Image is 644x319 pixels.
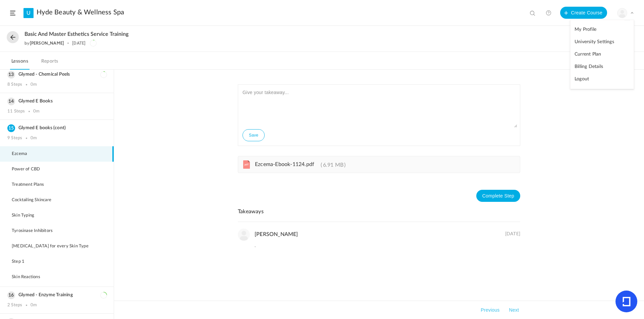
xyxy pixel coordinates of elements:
[560,7,607,19] button: Create Course
[33,109,40,114] div: 0m
[7,136,22,141] div: 9 Steps
[243,160,250,169] cite: pdf
[571,36,634,48] a: University Settings
[24,31,128,37] span: Basic and Master Esthetics Service Training
[618,8,627,18] img: user-image.png
[571,73,634,85] a: Logout
[31,82,37,87] div: 0m
[12,228,61,234] span: Tyrosinase Inhibitors
[571,48,634,61] a: Current Plan
[7,82,22,87] div: 8 Steps
[12,259,33,264] span: Step 1
[31,303,37,308] div: 0m
[255,241,520,250] p: .
[12,274,49,280] span: Skin Reactions
[40,57,60,70] a: Reports
[12,182,52,187] span: Treatment Plans
[37,8,124,16] a: Hyde Beauty & Wellness Spa
[238,209,520,222] h1: Takeaways
[505,231,520,237] span: [DATE]
[571,23,634,36] a: My Profile
[238,229,250,241] img: user-image.png
[255,232,298,237] a: [PERSON_NAME]
[507,306,520,314] button: Next
[23,8,34,18] a: U
[7,98,106,104] h3: Glymed E Books
[255,162,314,167] span: Ezcema-Ebook-1124.pdf
[476,190,520,202] button: Complete Step
[7,72,106,77] h3: Glymed - Chemical Peels
[30,41,64,46] a: [PERSON_NAME]
[321,162,345,168] span: 6.91 MB
[12,213,43,218] span: Skin Typing
[7,125,106,131] h3: Glymed E books (cont)
[31,136,37,141] div: 0m
[12,151,35,157] span: Ezcema
[10,57,30,70] a: Lessons
[243,129,265,141] button: Save
[72,41,86,46] div: [DATE]
[24,41,64,46] div: by
[12,197,60,203] span: Cocktailing Skincare
[479,306,501,314] button: Previous
[12,244,97,249] span: [MEDICAL_DATA] for every Skin Type
[7,109,25,114] div: 11 Steps
[7,303,22,308] div: 2 Steps
[571,61,634,73] a: Billing Details
[7,292,106,298] h3: Glymed - Enzyme Training
[12,167,48,172] span: Power of CBD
